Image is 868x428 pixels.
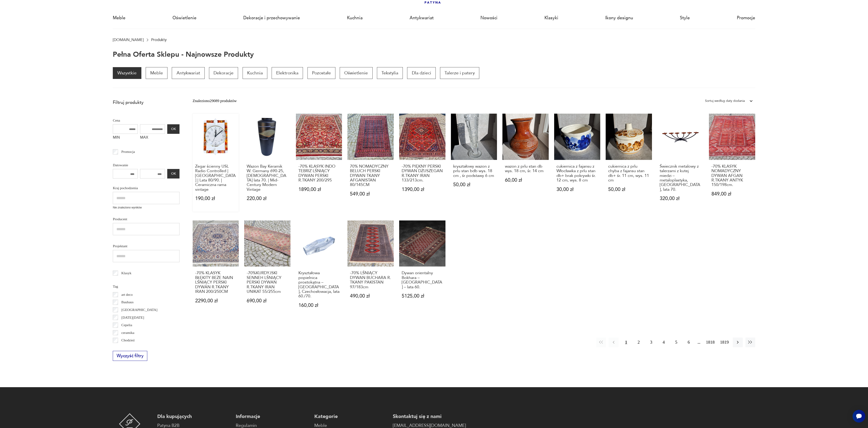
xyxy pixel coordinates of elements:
a: Kryształowa popielnica prostokątna – Bohemia, Czechosłowacja, lata 60./70.Kryształowa popielnica ... [296,220,342,318]
p: 1390,00 zł [402,187,443,192]
h1: Pełna oferta sklepu - najnowsze produkty [113,51,254,59]
a: Zegar ścienny USL Radio Controlled | Niemcy | Lata 80/90. | Ceramiczna rama vintageZegar ścienny ... [193,114,239,212]
p: Cepelia [121,322,132,328]
h3: Dywan orientalny Bokhara – [GEOGRAPHIC_DATA] – lata 60. [402,271,443,289]
a: -70% KLASYK NOMADYCZNY DYWAN AFGAN R.TKANY ANTYK 150/198cm.-70% KLASYK NOMADYCZNY DYWAN AFGAN R.T... [709,114,755,212]
p: 50,00 zł [453,182,494,187]
a: Dywan orientalny Bokhara – Pakistan – lata 60.Dywan orientalny Bokhara – [GEOGRAPHIC_DATA] – lata... [399,220,445,318]
p: Projektant [113,243,180,249]
p: Cena [113,117,180,123]
a: [DOMAIN_NAME] [113,38,144,42]
p: Skontaktuj się z nami [393,413,466,420]
a: Elektronika [272,67,303,79]
button: 6 [684,338,693,347]
a: -70%KURDYJSKI SENNEH LŚNIĄCY PERSKI DYWAN R.TKANY IRAN UNIKAT 55/255cm-70%KURDYJSKI SENNEH LŚNIĄC... [244,220,290,318]
a: Promocje [737,7,755,28]
button: 3 [646,338,656,347]
a: Tekstylia [377,67,403,79]
p: Tag [113,284,180,289]
a: -70% LŚNIĄCY DYWAN BUCHARA R. TKANY PAKISTAN 97/183cm-70% LŚNIĄCY DYWAN BUCHARA R. TKANY PAKISTAN... [347,220,394,318]
p: Chodzież [121,337,135,343]
button: 4 [659,338,669,347]
p: Kategorie [314,413,387,420]
a: Dekoracje [209,67,238,79]
button: 5 [671,338,681,347]
h3: -70% KLASYK BŁĘKITY BEŻE NAIN LŚNIĄCY PERSKI DYWAN R.TKANY IRAN 200/250CM [195,271,236,294]
a: Ikony designu [605,7,633,28]
a: cukiernica z fajansu z Włocławka z prlu stan db+ brak pokrywki śr. 12 cm, wys. 8 cmcukiernica z f... [554,114,600,212]
button: Wyczyść filtry [113,351,147,361]
a: cukiernica z prlu chyba z fajansu stan db+ śr. 11 cm, wys. 11 cmcukiernica z prlu chyba z fajansu... [606,114,652,212]
p: 30,00 zł [556,187,598,192]
p: Datowanie [113,162,180,168]
button: OK [167,124,180,134]
a: -70% KLASYK INDO TEBRIZ LŚNIĄCY DYWAN PERSKI R.TKANY 200/295-70% KLASYK INDO TEBRIZ LŚNIĄCY DYWAN... [296,114,342,212]
a: Świecznik metalowy z talerzami z kutej miedzi – metaloplastyka, Skandynawia, lata 70.Świecznik me... [657,114,704,212]
h3: Świecznik metalowy z talerzami z kutej miedzi – metaloplastyka, [GEOGRAPHIC_DATA], lata 70. [660,164,701,192]
iframe: Smartsupp widget button [853,410,865,423]
p: 690,00 zł [247,298,288,303]
button: 1818 [705,338,716,347]
p: Klasyk [121,270,131,276]
p: Nie znaleziono wyników [113,205,180,210]
a: Dekoracje i przechowywanie [243,7,300,28]
p: 160,00 zł [298,303,340,308]
button: 1819 [719,338,730,347]
a: Dla dzieci [407,67,435,79]
label: MAX [140,134,165,142]
a: Kuchnia [243,67,267,79]
a: Pozostałe [307,67,335,79]
p: Informacje [236,413,309,420]
a: Talerze i patery [440,67,479,79]
a: -70% KLASYK BŁĘKITY BEŻE NAIN LŚNIĄCY PERSKI DYWAN R.TKANY IRAN 200/250CM-70% KLASYK BŁĘKITY BEŻE... [193,220,239,318]
div: Znaleziono 29089 produktów [193,98,237,104]
a: -70% PIĘKNY PERSKI DYWAN DŻUSZEGAN R.TKANY IRAN 133/213cm.-70% PIĘKNY PERSKI DYWAN DŻUSZEGAN R.TK... [399,114,445,212]
p: 220,00 zł [247,196,288,201]
p: 2290,00 zł [195,298,236,303]
p: [GEOGRAPHIC_DATA] [121,307,157,313]
button: 1 [621,338,631,347]
a: Kuchnia [347,7,363,28]
a: Antykwariat [410,7,434,28]
p: 849,00 zł [711,192,753,196]
h3: -70%KURDYJSKI SENNEH LŚNIĄCY PERSKI DYWAN R.TKANY IRAN UNIKAT 55/255cm [247,271,288,294]
h3: Kryształowa popielnica prostokątna – [GEOGRAPHIC_DATA], Czechosłowacja, lata 60./70. [298,271,340,298]
a: Oświetlenie [172,7,197,28]
p: Produkty [151,38,167,42]
h3: -70% LŚNIĄCY DYWAN BUCHARA R. TKANY PAKISTAN 97/183cm [350,271,391,289]
a: Meble [113,7,125,28]
p: Producent [113,216,180,222]
h3: wazon z prlu stan db wys. 18 cm, śr. 14 cm [505,164,546,174]
p: Promocja [121,149,135,155]
p: Kraj pochodzenia [113,185,180,191]
h3: -70% PIĘKNY PERSKI DYWAN DŻUSZEGAN R.TKANY IRAN 133/213cm. [402,164,443,183]
button: OK [167,169,180,179]
p: [DATE][DATE] [121,315,144,320]
a: wazon z prlu stan db wys. 18 cm, śr. 14 cmwazon z prlu stan db wys. 18 cm, śr. 14 cm60,00 zł [502,114,549,212]
h3: 70% NOMADYCZNY BELUCH PERSKI DYWAN TKANY AFGANISTAN 80/145CM [350,164,391,187]
p: 549,00 zł [350,192,391,196]
p: Filtruj produkty [113,100,180,105]
p: Ćmielów [121,345,134,351]
h3: Wazon Bay Keramik W. Germany 690-25, [DEMOGRAPHIC_DATA] lata 70. | Mid-Century Modern Vintage [247,164,288,192]
a: Oświetlenie [340,67,372,79]
a: Meble [146,67,167,79]
div: Sortuj według daty dodania [705,98,745,104]
p: 320,00 zł [660,196,701,201]
a: Klasyki [544,7,558,28]
p: ceramika [121,330,134,336]
p: art deco [121,292,133,298]
a: 70% NOMADYCZNY BELUCH PERSKI DYWAN TKANY AFGANISTAN 80/145CM70% NOMADYCZNY BELUCH PERSKI DYWAN TK... [347,114,394,212]
p: 190,00 zł [195,196,236,201]
p: 490,00 zł [350,294,391,298]
p: 50,00 zł [608,187,649,192]
button: 2 [634,338,644,347]
a: kryształowy wazon z prlu stan bdb wys. 18 cm , śr podstawy 6 cmkryształowy wazon z prlu stan bdb ... [451,114,497,212]
p: 1890,00 zł [298,187,340,192]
